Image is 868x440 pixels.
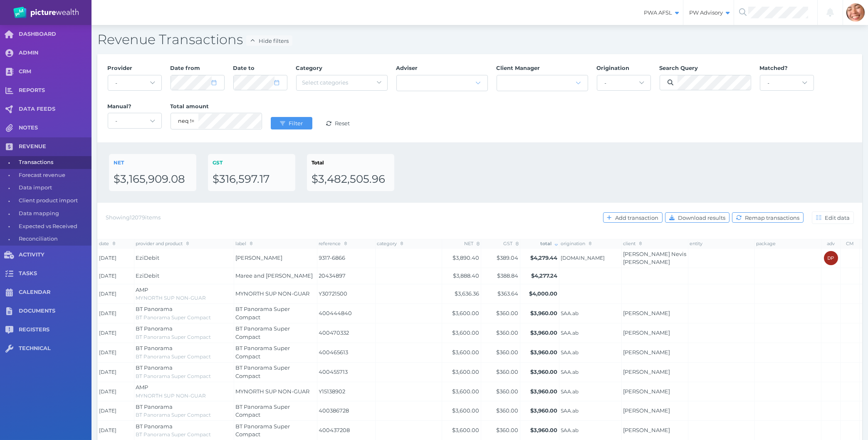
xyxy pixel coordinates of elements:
[98,343,134,362] td: [DATE]
[623,329,670,336] a: [PERSON_NAME]
[760,65,788,71] span: Matched?
[302,79,349,86] span: Select categories
[453,272,480,279] span: $3,888.40
[743,214,803,221] span: Remap transactions
[136,393,206,399] span: MYNORTH SUP NON-GUAR
[559,401,622,421] td: SAA.ab
[532,272,558,279] span: $4,277.24
[503,241,519,246] span: GST
[824,251,838,265] div: David Parry
[319,272,374,280] span: 20434897
[317,303,376,323] td: 400444840
[213,172,291,186] div: $316,597.17
[19,50,91,57] span: ADMIN
[114,159,124,166] span: NET
[19,233,89,246] span: Reconciliation
[317,117,359,129] button: Reset
[623,251,687,266] a: [PERSON_NAME] Nevis [PERSON_NAME]
[561,427,620,434] span: SAA.ab
[296,65,323,71] span: Category
[99,241,116,246] span: date
[98,268,134,284] td: [DATE]
[453,407,480,414] span: $3,600.00
[455,290,480,297] span: $3,636.36
[317,249,376,268] td: 9317-6866
[312,159,324,166] span: Total
[559,382,622,401] td: SAA.ab
[453,427,480,433] span: $3,600.00
[623,388,670,395] a: [PERSON_NAME]
[171,103,209,109] span: Total amount
[19,124,91,132] span: NOTES
[453,329,480,336] span: $3,600.00
[561,349,620,356] span: SAA.ab
[319,254,374,262] span: 9317-6866
[660,65,698,71] span: Search Query
[114,172,192,186] div: $3,165,909.08
[319,407,374,415] span: 400386728
[561,255,620,261] span: [DOMAIN_NAME]
[19,181,89,194] span: Data import
[236,241,253,246] span: label
[665,212,730,223] button: Download results
[531,329,558,336] span: $3,960.00
[317,382,376,401] td: Y15138902
[497,427,519,433] span: $360.00
[136,334,211,340] span: BT Panorama Super Compact
[19,220,89,233] span: Expected vs Received
[236,306,290,321] span: BT Panorama Super Compact
[333,120,354,127] span: Reset
[136,364,173,371] span: BT Panorama
[531,349,558,355] span: $3,960.00
[812,211,854,224] button: Edit data
[236,254,283,261] span: [PERSON_NAME]
[561,369,620,375] span: SAA.ab
[529,290,558,297] span: $4,000.00
[540,241,558,246] span: total
[531,388,558,395] span: $3,960.00
[319,368,374,376] span: 400455713
[236,403,290,418] span: BT Panorama Super Compact
[623,241,642,246] span: client
[236,290,310,297] span: MYNORTH SUP NON-GUAR
[732,212,804,223] button: Remap transactions
[136,431,211,438] span: BT Panorama Super Compact
[13,7,79,18] img: PW
[136,295,206,301] span: MYNORTH SUP NON-GUAR
[136,286,148,293] span: AMP
[287,120,307,127] span: Filter
[319,388,374,396] span: Y15138902
[396,65,418,71] span: Adviser
[246,35,292,46] button: Hide filters
[597,65,630,71] span: Origination
[497,368,519,375] span: $360.00
[623,407,670,414] a: [PERSON_NAME]
[233,65,255,71] span: Date to
[136,423,173,430] span: BT Panorama
[108,103,132,109] span: Manual?
[213,159,223,166] span: GST
[171,65,200,71] span: Date from
[19,308,91,315] span: DOCUMENTS
[136,403,173,410] span: BT Panorama
[559,362,622,382] td: SAA.ab
[19,345,91,352] span: TECHNICAL
[561,408,620,414] span: SAA.ab
[497,329,519,336] span: $360.00
[319,329,374,337] span: 400470332
[136,254,160,261] span: EziDebit
[559,343,622,362] td: SAA.ab
[317,401,376,421] td: 400386728
[19,31,91,38] span: DASHBOARD
[19,326,91,333] span: REGISTERS
[136,345,173,351] span: BT Panorama
[136,325,173,332] span: BT Panorama
[136,412,211,418] span: BT Panorama Super Compact
[559,249,622,268] td: AdamMatthewsDRF.cm
[19,270,91,277] span: TASKS
[236,364,290,379] span: BT Panorama Super Compact
[828,256,834,261] span: DP
[531,427,558,433] span: $3,960.00
[98,401,134,421] td: [DATE]
[683,9,734,16] span: PW Advisory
